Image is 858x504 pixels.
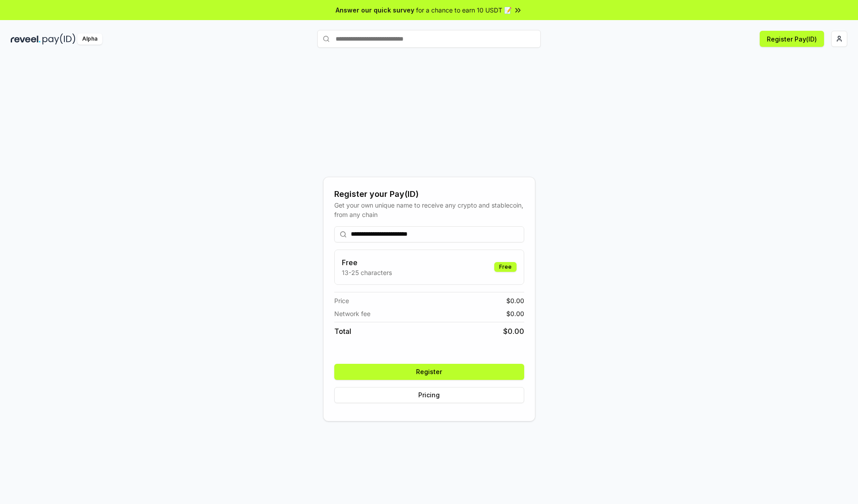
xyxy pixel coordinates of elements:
[334,296,349,305] span: Price
[342,257,392,268] h3: Free
[334,387,524,403] button: Pricing
[506,309,524,318] span: $ 0.00
[503,326,524,337] span: $ 0.00
[506,296,524,305] span: $ 0.00
[42,33,76,45] img: pay_id
[334,188,524,200] div: Register your Pay(ID)
[342,268,392,277] p: 13-25 characters
[336,5,414,15] span: Answer our quick survey
[760,31,824,47] button: Register Pay(ID)
[334,309,370,318] span: Network fee
[11,33,41,45] img: reveel_dark
[334,200,524,219] div: Get your own unique name to receive any crypto and stablecoin, from any chain
[77,33,102,45] div: Alpha
[334,364,524,380] button: Register
[416,5,512,15] span: for a chance to earn 10 USDT 📝
[334,326,351,337] span: Total
[494,262,517,272] div: Free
